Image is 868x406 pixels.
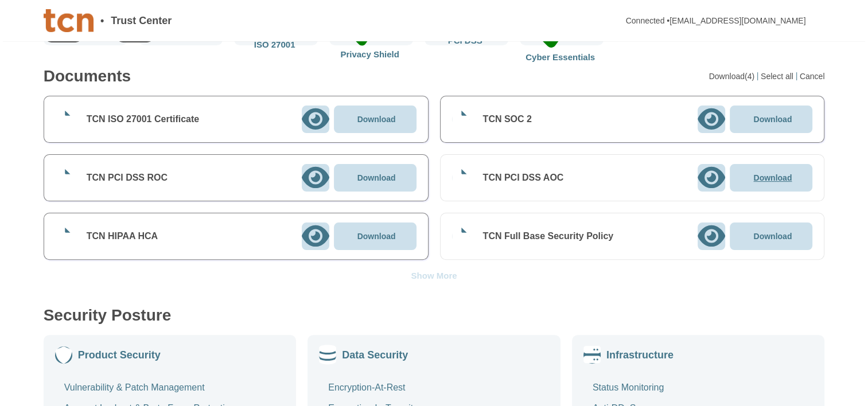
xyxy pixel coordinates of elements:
[483,172,564,184] div: TCN PCI DSS AOC
[593,382,664,393] div: Status Monitoring
[753,174,792,182] p: Download
[483,114,532,125] div: TCN SOC 2
[328,382,405,393] div: Encryption-At-Rest
[753,232,792,240] p: Download
[761,72,797,80] div: Select all
[44,68,131,84] div: Documents
[357,232,396,240] p: Download
[626,17,806,25] div: Connected • [EMAIL_ADDRESS][DOMAIN_NAME]
[44,9,94,32] img: Company Banner
[111,15,172,26] span: Trust Center
[100,15,104,26] span: •
[44,307,172,323] div: Security Posture
[753,115,792,123] p: Download
[87,114,200,125] div: TCN ISO 27001 Certificate
[800,72,825,80] div: Cancel
[342,349,408,361] div: Data Security
[357,174,396,182] p: Download
[411,271,457,280] div: Show More
[606,349,674,361] div: Infrastructure
[87,172,168,184] div: TCN PCI DSS ROC
[483,231,614,242] div: TCN Full Base Security Policy
[709,72,758,80] div: Download(4)
[64,382,205,393] div: Vulnerability & Patch Management
[357,115,396,123] p: Download
[87,231,158,242] div: TCN HIPAA HCA
[78,349,161,361] div: Product Security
